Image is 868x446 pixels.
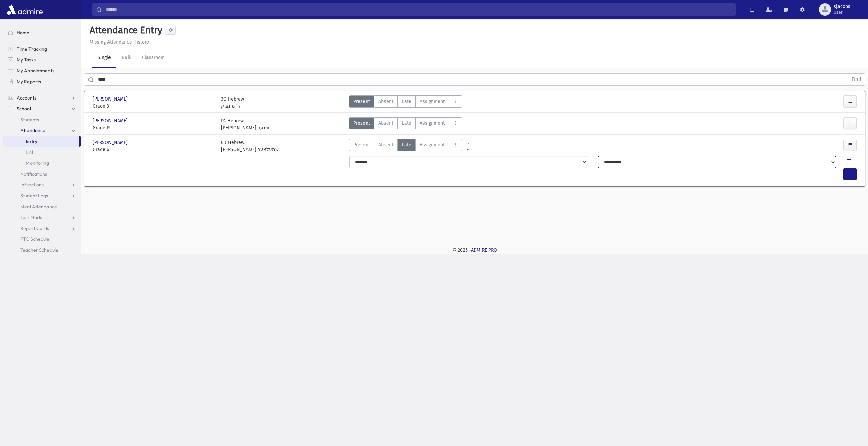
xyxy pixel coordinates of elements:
[20,236,50,242] span: PTC Schedule
[378,120,393,127] span: Absent
[93,117,129,124] span: [PERSON_NAME]
[20,193,48,199] span: Student Logs
[87,24,162,36] h5: Attendance Entry
[3,27,81,38] a: Home
[26,138,37,144] span: Entry
[402,141,411,148] span: Late
[221,117,269,131] div: P4 Hebrew [PERSON_NAME] ווינער
[378,141,393,148] span: Absent
[349,139,462,153] div: AttTypes
[3,190,81,201] a: Student Logs
[17,46,47,52] span: Time Tracking
[93,146,214,153] span: Grade 6
[3,158,81,168] a: Monitoring
[20,247,58,253] span: Teacher Schedule
[402,120,411,127] span: Late
[87,39,149,45] a: Missing Attendance History
[3,54,81,65] a: My Tasks
[353,98,370,105] span: Present
[92,49,116,68] a: Single
[17,30,29,36] span: Home
[834,4,850,10] span: sjacobs
[353,120,370,127] span: Present
[3,65,81,76] a: My Appointments
[221,95,244,110] div: 3C Hebrew ר' מונציק
[3,43,81,54] a: Time Tracking
[17,106,31,112] span: School
[93,124,214,131] span: Grade P
[471,247,497,253] a: ADMIRE PRO
[26,149,33,155] span: List
[20,203,57,210] span: Meal Attendance
[349,117,462,131] div: AttTypes
[349,95,462,110] div: AttTypes
[102,3,735,16] input: Search
[3,212,81,223] a: Test Marks
[848,74,865,85] button: Find
[378,98,393,105] span: Absent
[353,141,370,148] span: Present
[20,214,43,220] span: Test Marks
[92,247,857,254] div: © 2025 -
[17,57,36,63] span: My Tasks
[3,136,79,147] a: Entry
[420,98,445,105] span: Assignment
[3,168,81,179] a: Notifications
[17,95,36,101] span: Accounts
[137,49,170,68] a: Classroom
[17,78,41,85] span: My Reports
[3,201,81,212] a: Meal Attendance
[20,182,44,188] span: Infractions
[20,225,49,231] span: Report Cards
[20,171,47,177] span: Notifications
[3,114,81,125] a: Students
[402,98,411,105] span: Late
[3,103,81,114] a: School
[3,245,81,255] a: Teacher Schedule
[420,141,445,148] span: Assignment
[3,234,81,245] a: PTC Schedule
[420,120,445,127] span: Assignment
[116,49,137,68] a: Bulk
[93,95,129,103] span: [PERSON_NAME]
[93,139,129,146] span: [PERSON_NAME]
[221,139,279,153] div: 6D Hebrew [PERSON_NAME] שמעלצער
[3,223,81,234] a: Report Cards
[3,125,81,136] a: Attendance
[20,117,39,123] span: Students
[26,160,49,166] span: Monitoring
[3,179,81,190] a: Infractions
[90,39,149,45] u: Missing Attendance History
[3,147,81,158] a: List
[20,127,45,133] span: Attendance
[834,10,850,15] span: User
[5,3,44,16] img: AdmirePro
[3,92,81,103] a: Accounts
[3,76,81,87] a: My Reports
[93,103,214,110] span: Grade 3
[17,68,54,74] span: My Appointments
